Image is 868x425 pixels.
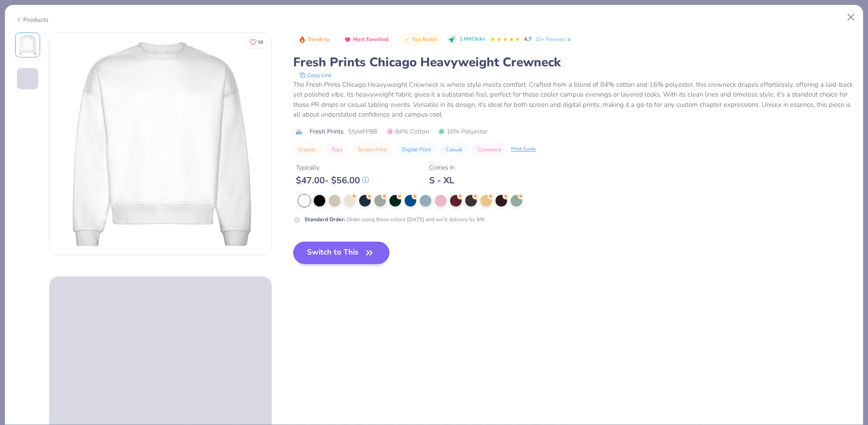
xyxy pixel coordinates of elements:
span: 84% Cotton [387,127,429,136]
span: 4.7 [524,36,532,43]
img: Most Favorited sort [344,36,351,43]
button: Like [246,36,267,49]
div: Typically [296,163,369,172]
div: Print Guide [511,146,536,153]
span: Trending [307,37,329,42]
button: Digital Print [397,143,436,156]
button: Badge Button [399,34,442,45]
button: Close [843,9,860,26]
strong: Standard Order : [304,216,345,223]
div: Products [15,15,49,24]
img: Top Rated sort [403,36,410,43]
button: Tops [326,143,348,156]
span: 16% Polyester [438,127,487,136]
button: Classic [293,143,321,156]
div: $ 47.00 - $ 56.00 [296,175,369,186]
img: Front [49,33,271,255]
img: Front [17,34,38,56]
div: 4.7 Stars [490,32,520,47]
div: Order using these colors [DATE] and we’ll delivery by 9/8. [304,215,485,223]
button: Badge Button [340,34,393,45]
span: Fresh Prints [310,127,344,136]
span: 1.6M Clicks [459,36,485,43]
button: Casual [441,143,468,156]
button: Screen Print [352,143,392,156]
div: The Fresh Prints Chicago Heavyweight Crewneck is where style meets comfort. Crafted from a blend ... [293,80,853,120]
div: Comes In [429,163,455,172]
div: Fresh Prints Chicago Heavyweight Crewneck [293,54,853,71]
div: S - XL [429,175,455,186]
a: 10+ Reviews [535,35,572,43]
span: 56 [258,40,263,45]
button: Badge Button [294,34,334,45]
span: Top Rated [412,37,437,42]
span: Most Favorited [353,37,389,42]
img: Trending sort [299,36,306,43]
img: brand logo [293,128,305,135]
button: Switch to This [293,242,390,264]
span: Style FP88 [348,127,377,136]
button: copy to clipboard [297,71,334,80]
button: Crewneck [472,143,507,156]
